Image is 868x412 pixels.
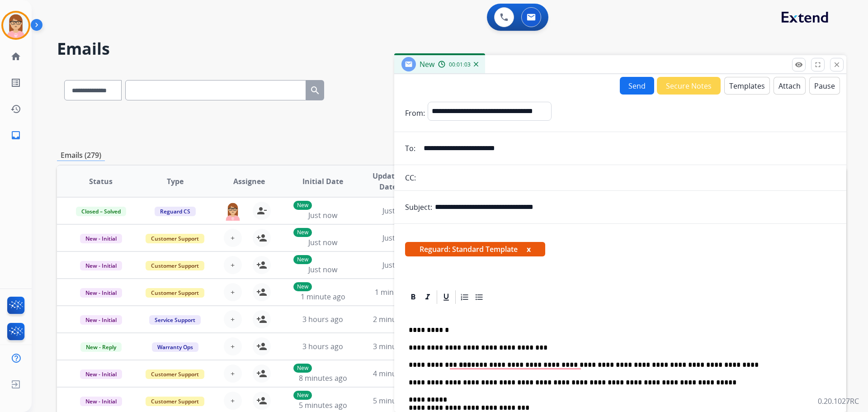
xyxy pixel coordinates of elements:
button: + [224,365,242,383]
p: New [293,201,312,210]
button: + [224,310,242,328]
mat-icon: list_alt [10,77,21,88]
span: + [231,314,235,325]
mat-icon: person_add [256,287,267,298]
span: Customer Support [146,261,204,270]
span: New [420,59,434,69]
button: Secure Notes [657,77,721,95]
span: + [231,287,235,298]
span: 2 minutes ago [373,314,421,324]
span: Type [167,176,184,187]
button: + [224,392,242,410]
button: Pause [809,77,840,95]
span: New - Initial [80,261,122,270]
button: Templates [724,77,770,95]
span: Warranty Ops [152,342,198,352]
span: + [231,395,235,406]
span: New - Initial [80,397,122,406]
span: 3 hours ago [302,341,343,351]
span: 5 minutes ago [299,400,347,410]
button: x [527,244,531,255]
button: + [224,337,242,355]
span: Just now [308,237,337,247]
mat-icon: person_remove [256,205,267,216]
div: Bold [406,290,420,304]
mat-icon: remove_red_eye [795,61,803,69]
mat-icon: person_add [256,395,267,406]
mat-icon: person_add [256,232,267,243]
span: New - Reply [80,342,122,352]
button: + [224,283,242,301]
mat-icon: person_add [256,314,267,325]
p: New [293,364,312,373]
span: 1 minute ago [375,287,420,297]
span: 4 minutes ago [373,369,421,379]
button: + [224,229,242,247]
span: Just now [382,260,411,270]
span: New - Initial [80,288,122,298]
mat-icon: search [310,85,321,96]
mat-icon: home [10,51,21,62]
mat-icon: close [833,61,841,69]
span: New - Initial [80,234,122,243]
span: Customer Support [146,288,204,298]
span: 8 minutes ago [299,373,347,383]
p: 0.20.1027RC [818,396,859,407]
span: Just now [382,206,411,216]
span: Customer Support [146,369,204,379]
mat-icon: person_add [256,368,267,379]
mat-icon: history [10,104,21,114]
span: Updated Date [368,170,409,192]
p: New [293,255,312,264]
span: 3 minutes ago [373,341,421,351]
p: New [293,282,312,291]
p: From: [405,108,425,118]
p: New [293,228,312,237]
button: Attach [774,77,806,95]
span: 5 minutes ago [373,396,421,406]
img: agent-avatar [224,202,242,221]
span: 1 minute ago [301,292,345,302]
span: Status [89,176,113,187]
span: + [231,341,235,352]
button: + [224,256,242,274]
span: New - Initial [80,315,122,325]
img: avatar [3,13,28,38]
mat-icon: fullscreen [814,61,822,69]
span: Just now [308,210,337,220]
div: Bullet List [472,290,486,304]
span: + [231,260,235,270]
span: Service Support [149,315,201,325]
span: 00:01:03 [449,61,471,68]
span: 3 hours ago [302,314,343,324]
mat-icon: person_add [256,341,267,352]
p: New [293,391,312,400]
span: Customer Support [146,397,204,406]
p: Emails (279) [57,150,105,161]
h2: Emails [57,40,846,58]
span: Reguard CS [155,207,196,216]
span: New - Initial [80,369,122,379]
p: CC: [405,172,416,183]
span: Reguard: Standard Template [405,242,545,256]
div: Underline [439,290,453,304]
p: Subject: [405,202,432,213]
span: Just now [308,265,337,275]
span: Just now [382,233,411,243]
span: Assignee [233,176,265,187]
button: Send [620,77,654,95]
mat-icon: person_add [256,260,267,270]
p: To: [405,143,415,154]
div: Ordered List [458,290,472,304]
span: + [231,368,235,379]
span: Initial Date [302,176,343,187]
span: Customer Support [146,234,204,243]
span: Closed – Solved [76,207,126,216]
div: Italic [421,290,434,304]
span: + [231,232,235,243]
mat-icon: inbox [10,130,21,141]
